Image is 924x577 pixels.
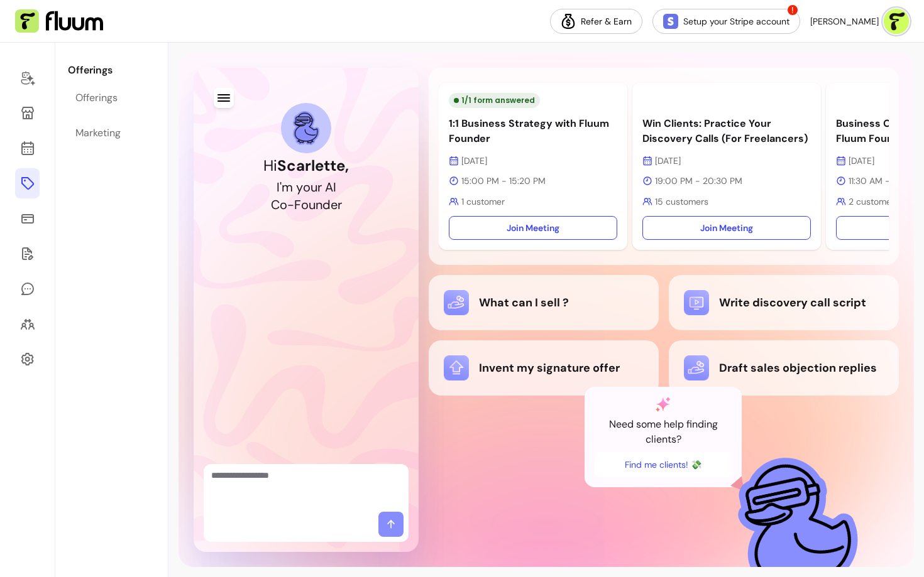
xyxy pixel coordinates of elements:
div: o [280,196,287,213]
p: 1 customer [449,195,617,208]
div: 1 / 1 form answered [449,93,540,108]
div: r [338,196,342,213]
a: Calendar [15,133,40,163]
h1: Hi [263,156,349,176]
div: Write discovery call script [684,290,884,315]
span: ! [786,4,799,16]
div: r [317,178,322,196]
a: Join Meeting [642,216,811,240]
img: Write discovery call script [684,290,709,315]
div: e [331,196,338,213]
div: u [311,178,317,196]
img: AI Co-Founder avatar [293,111,319,144]
p: 15 customers [642,195,811,208]
img: Draft sales objection replies [684,355,709,380]
a: Join Meeting [449,216,617,240]
span: [PERSON_NAME] [810,15,879,28]
a: My Messages [15,274,40,304]
div: o [303,178,311,196]
div: I [277,178,280,196]
p: 1:1 Business Strategy with Fluum Founder [449,116,617,146]
textarea: Ask me anything... [211,469,401,507]
div: Offerings [75,90,118,105]
a: Forms [15,239,40,269]
b: Scarlette , [277,156,349,175]
button: avatar[PERSON_NAME] [810,9,909,34]
div: C [271,196,280,213]
div: m [282,178,293,196]
div: d [322,196,331,213]
img: Fluum Logo [15,9,103,33]
a: Setup your Stripe account [652,9,800,34]
p: Need some help finding clients? [595,417,732,447]
div: ' [280,178,282,196]
div: F [294,196,301,213]
a: Marketing [68,118,155,148]
img: Invent my signature offer [444,355,469,380]
div: Invent my signature offer [444,355,644,380]
img: Stripe Icon [663,14,678,29]
p: [DATE] [449,154,617,167]
p: Win Clients: Practice Your Discovery Calls (For Freelancers) [642,116,811,146]
img: What can I sell ? [444,290,469,315]
img: avatar [884,9,909,34]
img: AI Co-Founder gradient star [656,397,671,412]
a: Offerings [68,83,155,113]
div: o [301,196,309,213]
a: Home [15,63,40,93]
div: n [316,196,322,213]
p: [DATE] [642,154,811,167]
div: A [325,178,333,196]
a: Storefront [15,98,40,128]
a: Settings [15,344,40,374]
h2: I'm your AI Co-Founder [249,178,363,213]
div: u [309,196,316,213]
div: What can I sell ? [444,290,644,315]
a: Clients [15,309,40,339]
div: I [333,178,336,196]
p: Offerings [68,63,155,78]
div: Draft sales objection replies [684,355,884,380]
div: y [296,178,303,196]
button: Find me clients! 💸 [595,452,732,477]
p: 15:00 PM - 15:20 PM [449,175,617,187]
a: Offerings [15,168,40,198]
a: Refer & Earn [550,9,642,34]
div: Marketing [75,126,121,141]
p: 19:00 PM - 20:30 PM [642,175,811,187]
a: Sales [15,203,40,234]
div: - [287,196,294,213]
